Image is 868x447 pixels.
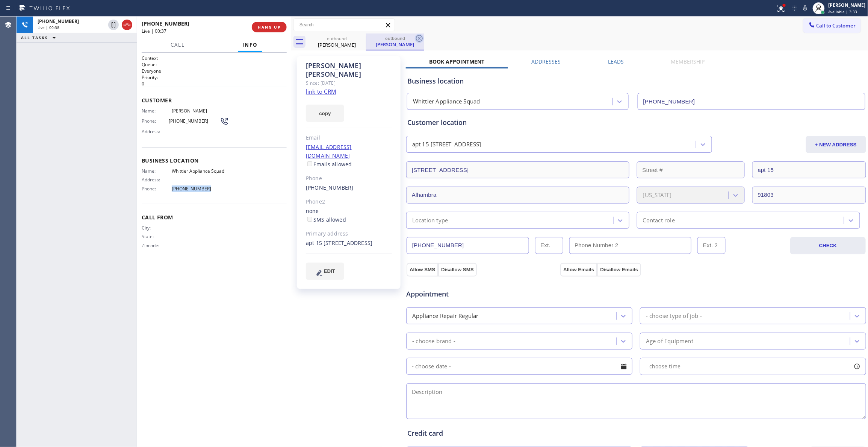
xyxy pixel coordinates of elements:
div: [PERSON_NAME] [367,41,423,48]
div: Age of Equipment [646,337,693,345]
span: Info [242,41,258,48]
button: Disallow Emails [597,263,641,277]
div: none [306,207,392,224]
button: CHECK [790,237,865,254]
div: Jake cadigan [308,33,365,50]
label: Book Appointment [429,58,485,65]
input: Emails allowed [307,161,312,166]
button: EDIT [306,263,344,280]
label: SMS allowed [306,216,346,223]
span: Call [171,41,185,48]
div: Credit card [407,428,865,438]
h2: Priority: [142,74,287,81]
span: Phone: [142,118,169,124]
input: Ext. [535,237,563,254]
label: Membership [671,58,705,65]
div: apt 15 [STREET_ADDRESS] [306,239,392,248]
span: EDIT [324,268,335,274]
button: Allow SMS [407,263,438,277]
div: [PERSON_NAME] [829,2,866,8]
button: Info [238,38,262,52]
span: Whittier Appliance Squad [172,168,228,174]
span: [PHONE_NUMBER] [172,186,228,192]
span: [PHONE_NUMBER] [169,118,219,124]
input: Phone Number [407,237,529,254]
input: Phone Number 2 [569,237,692,254]
div: Location type [412,216,448,225]
span: Call From [142,214,287,221]
button: copy [306,105,344,122]
span: Address: [142,177,172,182]
input: SMS allowed [307,217,312,222]
div: Primary address [306,230,392,238]
input: Apt. # [752,161,866,178]
button: + NEW ADDRESS [806,136,866,153]
p: Everyone [142,68,287,74]
div: Whittier Appliance Squad [413,97,480,106]
label: Leads [608,58,624,65]
div: Phone [306,174,392,183]
span: Zipcode: [142,243,172,248]
span: Business location [142,157,287,164]
div: - choose type of job - [646,312,702,320]
input: Ext. 2 [697,237,726,254]
h1: Context [142,55,287,61]
button: Call to Customer [803,18,861,33]
button: ALL TASKS [17,33,63,42]
span: Name: [142,168,172,174]
input: Street # [637,161,745,178]
span: Phone: [142,186,172,192]
span: Available | 3:33 [829,9,857,14]
h2: Queue: [142,61,287,68]
span: Address: [142,129,172,134]
span: State: [142,234,172,239]
span: Name: [142,108,172,114]
div: apt 15 [STREET_ADDRESS] [412,140,481,149]
a: [PHONE_NUMBER] [306,184,354,191]
span: HANG UP [258,24,281,30]
button: Hold Customer [108,20,119,30]
a: link to CRM [306,88,336,95]
p: 0 [142,81,287,87]
button: Allow Emails [560,263,597,277]
a: [EMAIL_ADDRESS][DOMAIN_NAME] [306,143,352,159]
div: [PERSON_NAME] [308,41,365,48]
span: - choose time - [646,363,684,370]
div: Email [306,134,392,142]
span: Live | 00:38 [38,25,59,30]
div: Appliance Repair Regular [412,312,479,320]
div: Phone2 [306,198,392,206]
div: Contact role [643,216,675,225]
input: City [406,187,629,204]
div: outbound [308,36,365,41]
span: Live | 00:37 [142,28,166,34]
span: [PHONE_NUMBER] [142,20,189,27]
button: Hang up [122,20,132,30]
input: Address [406,161,629,178]
input: Phone Number [638,93,865,110]
div: Customer location [407,117,865,128]
input: - choose date - [406,358,632,375]
button: HANG UP [252,22,287,32]
span: Call to Customer [817,22,856,29]
div: outbound [367,35,423,41]
div: [PERSON_NAME] [PERSON_NAME] [306,61,392,79]
button: Disallow SMS [438,263,477,277]
span: Customer [142,97,287,104]
span: [PHONE_NUMBER] [38,18,79,24]
input: Search [294,19,395,31]
span: ALL TASKS [21,35,48,40]
button: Call [166,38,189,52]
div: Since: [DATE] [306,79,392,87]
span: City: [142,225,172,231]
div: Jake cadigan [367,33,423,50]
input: ZIP [752,187,866,204]
span: [PERSON_NAME] [172,108,228,114]
div: - choose brand - [412,337,455,345]
div: Business location [407,76,865,86]
button: Mute [800,3,811,14]
label: Addresses [532,58,561,65]
label: Emails allowed [306,161,352,168]
span: Appointment [406,289,558,299]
